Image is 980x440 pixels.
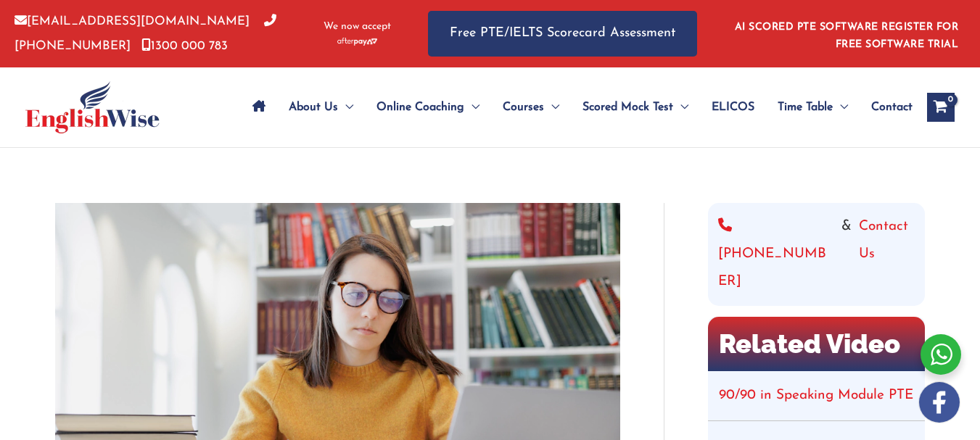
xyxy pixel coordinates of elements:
[860,82,913,133] a: Contact
[919,382,960,423] img: white-facebook.png
[289,82,338,133] span: About Us
[766,82,860,133] a: Time TableMenu Toggle
[726,10,965,57] aside: Header Widget 1
[871,82,913,133] span: Contact
[376,82,464,133] span: Online Coaching
[544,82,559,133] span: Menu Toggle
[365,82,491,133] a: Online CoachingMenu Toggle
[582,82,673,133] span: Scored Mock Test
[571,82,700,133] a: Scored Mock TestMenu Toggle
[141,40,228,52] a: 1300 000 783
[277,82,365,133] a: About UsMenu Toggle
[859,213,915,296] a: Contact Us
[735,22,959,50] a: AI SCORED PTE SOFTWARE REGISTER FOR FREE SOFTWARE TRIAL
[927,93,955,122] a: View Shopping Cart, empty
[15,15,276,51] a: [PHONE_NUMBER]
[708,317,925,370] h2: Related Video
[428,11,697,57] a: Free PTE/IELTS Scorecard Assessment
[241,82,913,133] nav: Site Navigation: Main Menu
[464,82,479,133] span: Menu Toggle
[337,38,377,46] img: Afterpay-Logo
[15,15,250,28] a: [EMAIL_ADDRESS][DOMAIN_NAME]
[324,20,391,34] span: We now accept
[700,82,766,133] a: ELICOS
[833,82,848,133] span: Menu Toggle
[718,213,915,296] div: &
[712,82,754,133] span: ELICOS
[673,82,688,133] span: Menu Toggle
[778,82,833,133] span: Time Table
[719,389,913,402] a: 90/90 in Speaking Module PTE
[338,82,353,133] span: Menu Toggle
[503,82,544,133] span: Courses
[491,82,571,133] a: CoursesMenu Toggle
[718,213,834,296] a: [PHONE_NUMBER]
[25,81,160,133] img: cropped-ew-logo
